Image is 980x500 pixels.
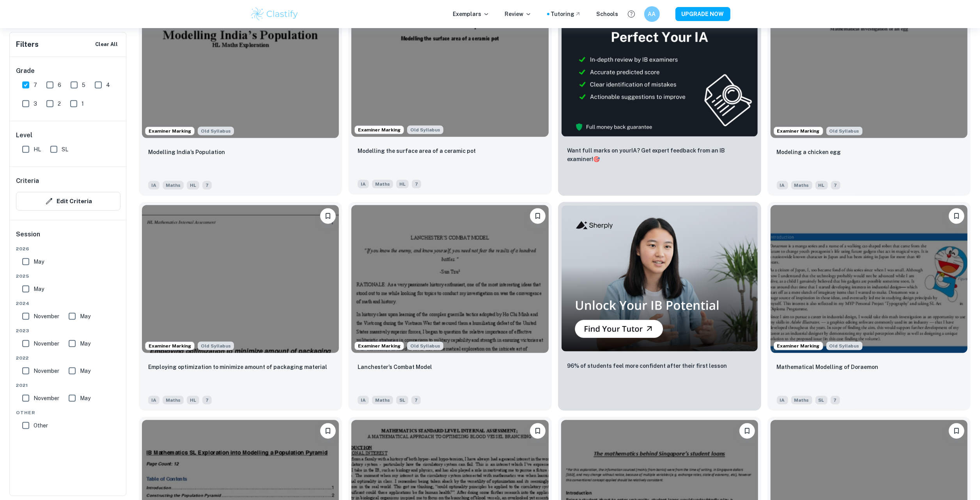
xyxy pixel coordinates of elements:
[198,127,234,135] span: Old Syllabus
[777,396,788,404] span: IA
[358,363,432,371] p: Lanchester’s Combat Model
[16,409,121,416] span: Other
[82,99,84,108] span: 1
[148,396,159,404] span: IA
[949,423,964,439] button: Bookmark
[567,362,727,370] p: 96% of students feel more confident after their first lesson
[396,180,409,188] span: HL
[774,342,823,349] span: Examiner Marking
[647,10,656,18] h6: AA
[791,181,812,190] span: Maths
[358,147,476,155] p: Modelling the surface area of a ceramic pot
[34,421,48,430] span: Other
[202,181,212,190] span: 7
[949,208,964,224] button: Bookmark
[34,394,59,402] span: November
[148,181,159,190] span: IA
[355,342,404,349] span: Examiner Marking
[202,396,212,404] span: 7
[372,396,393,404] span: Maths
[93,39,120,50] button: Clear All
[34,312,59,321] span: November
[530,208,546,224] button: Bookmark
[148,363,327,371] p: Employing optimization to minimize amount of packaging material
[777,363,879,371] p: Mathematical Modelling of Doraemon
[320,423,336,439] button: Bookmark
[34,339,59,348] span: November
[16,273,121,280] span: 2025
[777,148,841,156] p: Modeling a chicken egg
[774,128,823,135] span: Examiner Marking
[644,6,660,22] button: AA
[407,126,443,134] span: Old Syllabus
[815,396,828,404] span: SL
[34,285,44,293] span: May
[597,10,618,18] a: Schools
[320,208,336,224] button: Bookmark
[16,176,39,186] h6: Criteria
[372,180,393,188] span: Maths
[198,342,234,350] div: Although this IA is written for the old math syllabus (last exam in November 2020), the current I...
[407,342,443,350] span: Old Syllabus
[561,205,758,352] img: Thumbnail
[250,6,299,22] img: Clastify logo
[34,257,44,266] span: May
[453,10,489,18] p: Exemplars
[80,312,90,321] span: May
[16,131,121,140] h6: Level
[16,192,121,211] button: Edit Criteria
[771,205,968,353] img: Maths IA example thumbnail: Mathematical Modelling of Doraemon
[80,339,90,348] span: May
[163,181,184,190] span: Maths
[530,423,546,439] button: Bookmark
[594,156,600,162] span: 🎯
[625,7,638,21] button: Help and Feedback
[412,180,421,188] span: 7
[826,342,863,350] span: Old Syllabus
[767,202,971,411] a: Examiner MarkingAlthough this IA is written for the old math syllabus (last exam in November 2020...
[16,382,121,389] span: 2021
[791,396,812,404] span: Maths
[826,127,863,135] span: Old Syllabus
[831,396,840,404] span: 7
[351,205,548,353] img: Maths IA example thumbnail: Lanchester’s Combat Model
[58,99,61,108] span: 2
[148,148,225,156] p: Modelling India’s Population
[198,127,234,135] div: Although this IA is written for the old math syllabus (last exam in November 2020), the current I...
[567,146,752,163] p: Want full marks on your IA ? Get expert feedback from an IB examiner!
[407,342,443,350] div: Although this IA is written for the old math syllabus (last exam in November 2020), the current I...
[34,367,59,375] span: November
[348,202,551,411] a: Examiner MarkingAlthough this IA is written for the old math syllabus (last exam in November 2020...
[145,342,194,349] span: Examiner Marking
[198,342,234,350] span: Old Syllabus
[62,145,68,154] span: SL
[187,181,199,190] span: HL
[16,355,121,362] span: 2022
[34,145,41,154] span: HL
[187,396,199,404] span: HL
[80,394,90,402] span: May
[358,396,369,404] span: IA
[80,367,90,375] span: May
[34,99,37,108] span: 3
[355,126,404,133] span: Examiner Marking
[58,81,61,89] span: 6
[16,230,121,245] h6: Session
[777,181,788,190] span: IA
[831,181,840,190] span: 7
[163,396,184,404] span: Maths
[815,181,828,190] span: HL
[142,205,339,353] img: Maths IA example thumbnail: Employing optimization to minimize amoun
[82,81,85,89] span: 5
[558,202,761,411] a: Thumbnail96% of students feel more confident after their first lesson
[551,10,581,18] a: Tutoring
[407,126,443,134] div: Although this IA is written for the old math syllabus (last exam in November 2020), the current I...
[826,342,863,350] div: Although this IA is written for the old math syllabus (last exam in November 2020), the current I...
[139,202,342,411] a: Examiner MarkingAlthough this IA is written for the old math syllabus (last exam in November 2020...
[411,396,421,404] span: 7
[739,423,755,439] button: Bookmark
[505,10,532,18] p: Review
